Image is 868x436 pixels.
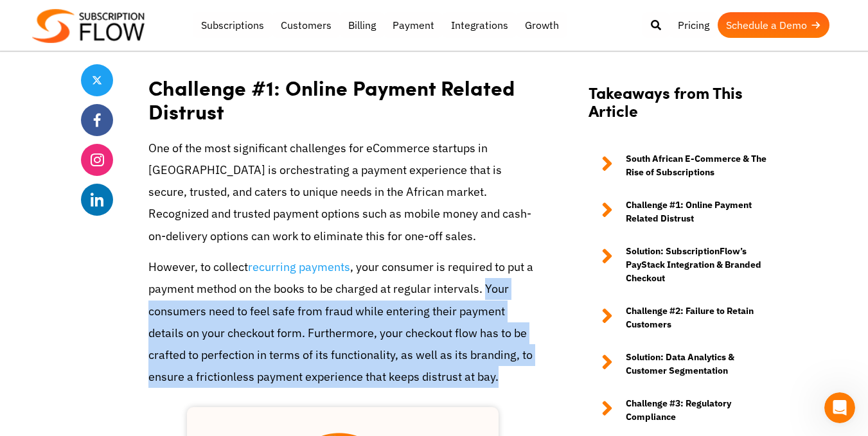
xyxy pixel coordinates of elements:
strong: Solution: Data Analytics & Customer Segmentation [626,351,775,378]
a: Billing [340,12,384,38]
a: Payment [384,12,443,38]
strong: South African E-Commerce & The Rise of Subscriptions [626,152,775,179]
a: Schedule a Demo [718,12,829,38]
img: Subscriptionflow [32,9,145,43]
strong: Challenge #1: Online Payment Related Distrust [626,198,775,225]
a: Solution: Data Analytics & Customer Segmentation [589,351,775,378]
a: Growth [517,12,567,38]
a: Subscriptions [193,12,272,38]
p: One of the most significant challenges for eCommerce startups in [GEOGRAPHIC_DATA] is orchestrati... [148,137,537,247]
h2: Takeaways from This Article [589,83,775,133]
a: Pricing [669,12,718,38]
p: However, to collect , your consumer is required to put a payment method on the books to be charge... [148,256,537,388]
a: Challenge #3: Regulatory Compliance [589,397,775,424]
a: Integrations [443,12,517,38]
strong: Challenge #1: Online Payment Related Distrust [148,73,515,126]
iframe: Intercom live chat [824,392,855,423]
strong: Challenge #3: Regulatory Compliance [626,397,775,424]
a: Challenge #2: Failure to Retain Customers [589,304,775,331]
a: Customers [272,12,340,38]
strong: Challenge #2: Failure to Retain Customers [626,304,775,331]
a: Solution: SubscriptionFlow’s PayStack Integration & Branded Checkout [589,245,775,285]
a: South African E-Commerce & The Rise of Subscriptions [589,152,775,179]
a: recurring payments [248,259,350,274]
strong: Solution: SubscriptionFlow’s PayStack Integration & Branded Checkout [626,245,775,285]
a: Challenge #1: Online Payment Related Distrust [589,198,775,225]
